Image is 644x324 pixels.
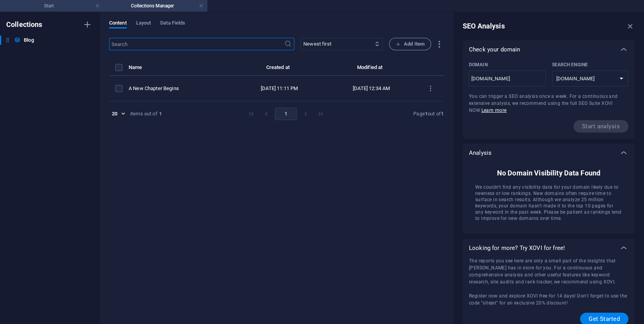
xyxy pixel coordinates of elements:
[475,184,622,221] span: We couldn't find any visibility data for your domain likely due to newness or low rankings. New d...
[389,38,431,50] button: Add Item
[573,120,628,133] span: The next analysis can be started on Sep 13, 2025 8:54 PM.
[129,85,227,92] div: A New Chapter Begins
[552,71,629,87] select: Search Engine
[425,111,428,117] strong: 1
[396,39,425,49] span: Add Item
[109,110,127,117] div: 20
[240,85,319,92] div: [DATE] 11:11 PM
[469,149,492,157] p: Analysis
[497,168,600,178] h6: No Domain Visibility Data Found
[463,21,505,31] h6: SEO Analysis
[463,40,635,59] div: Check your domain
[24,35,34,45] h6: Blog
[104,2,207,10] h4: Collections Manager
[469,258,627,306] span: The reports you see here are only a small part of the insights that [PERSON_NAME] has in store fo...
[109,18,127,29] span: Content
[469,73,546,85] input: Domain
[129,63,234,76] th: Name
[160,18,185,29] span: Data Fields
[332,85,411,92] div: [DATE] 12:34 AM
[275,108,297,120] button: page 1
[136,18,151,29] span: Layout
[326,63,418,76] th: Modified at
[413,110,444,117] div: Page out of
[109,38,284,50] input: Search
[469,244,565,252] p: Looking for more? Try XOVI for free!
[469,46,520,53] p: Check your domain
[6,20,42,29] h6: Collections
[481,108,507,113] a: Learn more
[469,62,488,68] p: Domain
[463,143,635,162] div: Analysis
[159,110,162,117] strong: 1
[109,63,444,101] table: items list
[244,108,328,120] nav: pagination navigation
[463,162,635,234] div: Check your domain
[234,63,326,76] th: Created at
[463,239,635,257] div: Looking for more? Try XOVI for free!
[589,316,620,322] span: Get Started
[83,20,92,29] i: Create new collection
[552,62,588,68] p: Search Engine
[463,59,635,139] div: Check your domain
[441,111,444,117] strong: 1
[130,110,157,117] div: items out of
[469,94,618,113] span: You can trigger a SEO analysis once a week. For a continuous and extensive analysis, we recommend...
